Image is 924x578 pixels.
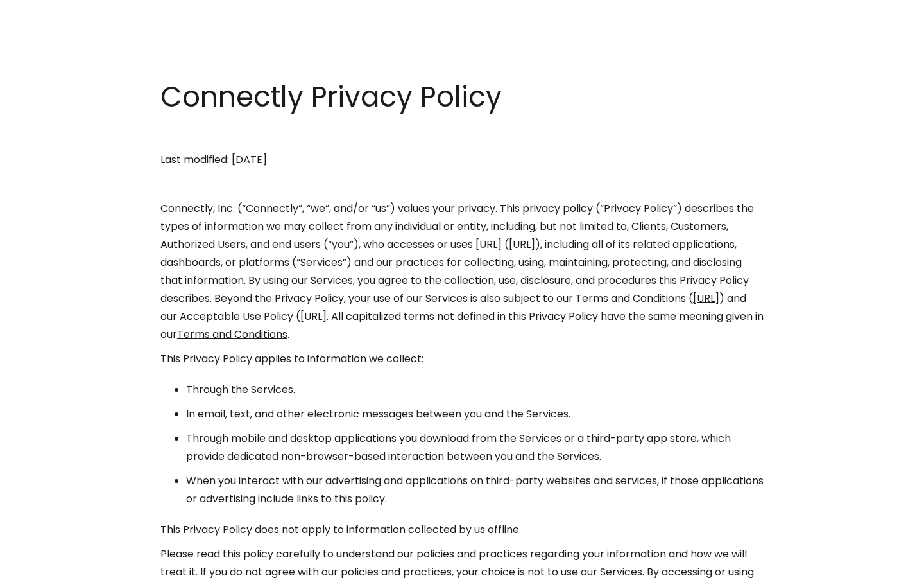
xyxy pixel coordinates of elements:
[160,127,764,144] p: ‍
[693,291,719,306] a: [URL]
[160,175,764,193] p: ‍
[177,327,287,342] a: Terms and Conditions
[160,77,764,117] h1: Connectly Privacy Policy
[160,521,764,539] p: This Privacy Policy does not apply to information collected by us offline.
[186,381,764,399] li: Through the Services.
[13,554,77,574] aside: Language selected: English
[160,200,764,344] p: Connectly, Inc. (“Connectly”, “we”, and/or “us”) values your privacy. This privacy policy (“Priva...
[160,151,764,169] p: Last modified: [DATE]
[186,405,764,423] li: In email, text, and other electronic messages between you and the Services.
[160,350,764,368] p: This Privacy Policy applies to information we collect:
[186,430,764,466] li: Through mobile and desktop applications you download from the Services or a third-party app store...
[26,556,77,574] ul: Language list
[509,237,535,252] a: [URL]
[186,472,764,508] li: When you interact with our advertising and applications on third-party websites and services, if ...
